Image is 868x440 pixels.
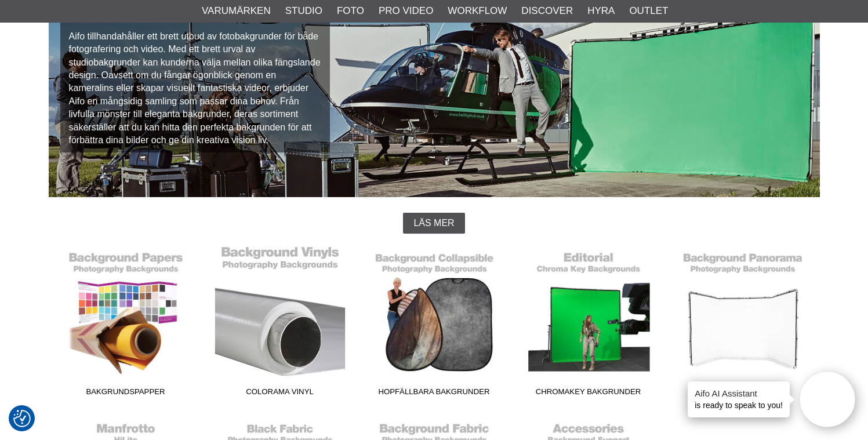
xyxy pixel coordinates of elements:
span: Läs mer [413,218,454,228]
img: Revisit consent button [13,410,31,427]
a: Hyra [587,3,615,19]
a: Outlet [629,3,668,19]
a: Hopfällbara Bakgrunder [357,245,511,402]
a: Foto [337,3,364,19]
h4: Aifo AI Assistant [695,387,783,399]
span: Panorama [666,386,820,402]
span: Chromakey Bakgrunder [511,386,666,402]
a: Pro Video [379,3,433,19]
a: Panorama [666,245,820,402]
a: Studio [285,3,322,19]
a: Colorama Vinyl [203,245,357,402]
a: Chromakey Bakgrunder [511,245,666,402]
span: Hopfällbara Bakgrunder [357,386,511,402]
a: Bakgrundspapper [49,245,203,402]
span: Bakgrundspapper [49,386,203,402]
span: Colorama Vinyl [203,386,357,402]
div: is ready to speak to you! [688,381,790,417]
a: Discover [521,3,573,19]
a: Varumärken [202,3,271,19]
button: Samtyckesinställningar [13,408,31,429]
a: Workflow [448,3,507,19]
